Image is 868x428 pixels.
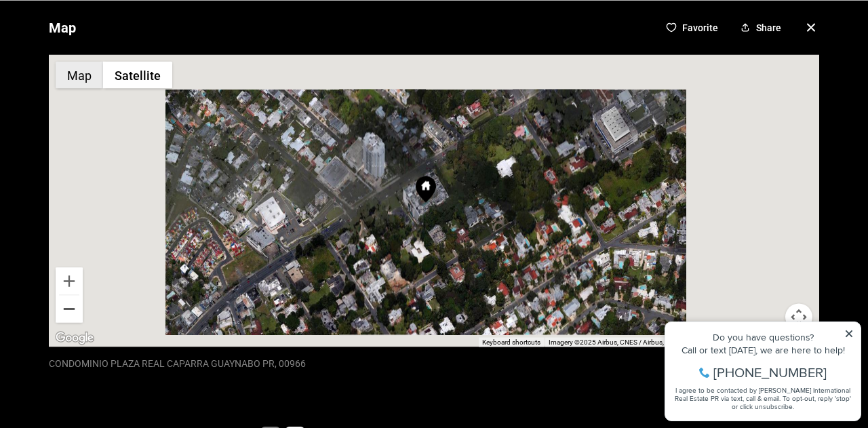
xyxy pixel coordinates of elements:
span: [PHONE_NUMBER] [56,64,169,77]
a: Terms (opens in new tab) [734,338,753,345]
button: Zoom out [56,295,83,322]
button: Favorite [660,16,724,38]
button: Show street map [56,61,103,88]
p: Share [756,22,781,33]
p: Favorite [682,22,718,33]
p: Map [49,14,76,41]
div: Call or text [DATE], we are here to help! [14,43,196,53]
button: Keyboard shortcuts [482,337,540,347]
p: CONDOMINIO PLAZA REAL CAPARRA GUAYNABO PR, 00966 [49,357,306,368]
span: I agree to be contacted by [PERSON_NAME] International Real Estate PR via text, call & email. To ... [17,83,193,109]
button: Zoom in [56,267,83,294]
span: Imagery ©2025 Airbus, CNES / Airbus, Maxar Technologies [549,338,726,345]
a: Report a map error [761,338,815,345]
a: Open this area in Google Maps (opens a new window) [52,329,97,347]
img: Google [52,329,97,347]
div: Do you have questions? [14,31,196,40]
button: Share [734,16,787,38]
button: Map camera controls [785,303,812,330]
button: Show satellite imagery [103,61,172,88]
